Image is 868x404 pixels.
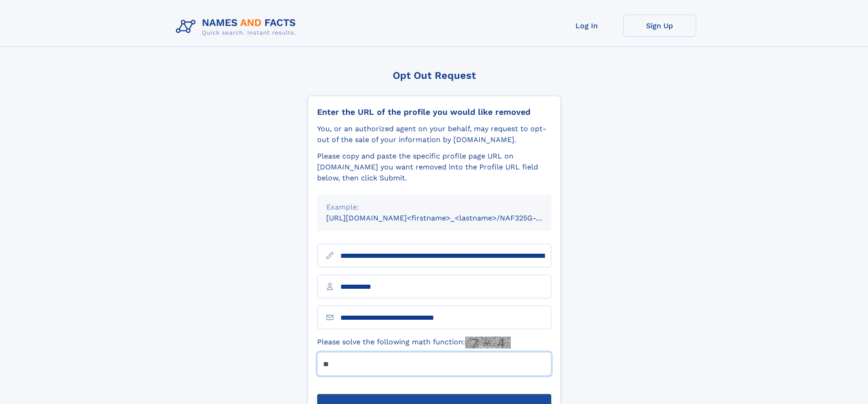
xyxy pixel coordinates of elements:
[550,15,623,37] a: Log In
[317,123,551,145] div: You, or an authorized agent on your behalf, may request to opt-out of the sale of your informatio...
[326,214,569,222] small: [URL][DOMAIN_NAME]<firstname>_<lastname>/NAF325G-xxxxxxxx
[317,337,511,348] label: Please solve the following math function:
[317,151,551,184] div: Please copy and paste the specific profile page URL on [DOMAIN_NAME] you want removed into the Pr...
[308,70,561,81] div: Opt Out Request
[172,15,303,39] img: Logo Names and Facts
[326,202,542,213] div: Example:
[623,15,696,37] a: Sign Up
[317,107,551,117] div: Enter the URL of the profile you would like removed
